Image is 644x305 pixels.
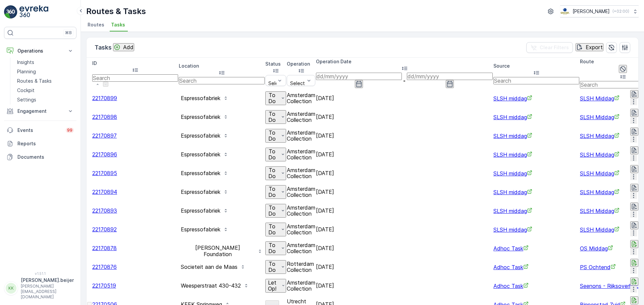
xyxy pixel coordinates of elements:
a: SLSH middag [493,170,532,177]
p: [PERSON_NAME] Foundation [181,245,255,257]
button: Export [576,43,603,51]
td: [DATE] [316,202,493,220]
p: Espressofabriek [181,208,220,214]
input: dd/mm/yyyy [407,73,493,80]
a: 22170895 [92,170,117,176]
p: Amsterdam Collection [287,92,315,104]
a: 22170876 [92,263,117,270]
p: - [403,78,406,84]
p: Export [586,44,603,50]
a: SLSH middag [493,189,532,196]
p: [PERSON_NAME][EMAIL_ADDRESS][DOMAIN_NAME] [21,284,74,300]
a: PS Ochtend [580,264,616,271]
button: Espressofabriek [179,224,230,234]
p: Engagement [17,108,63,115]
span: Tasks [111,21,125,28]
button: To Do [265,148,286,161]
a: SLSH middag [493,208,532,214]
a: SLSH Middag [580,170,620,177]
a: 22170892 [92,226,117,233]
img: logo_light-DOdMpM7g.png [19,5,48,19]
td: [DATE] [316,277,493,295]
button: To Do [265,129,286,143]
p: Amsterdam Collection [287,111,315,123]
td: [DATE] [316,258,493,276]
p: Let Op! [266,280,278,292]
input: Search [179,77,265,84]
p: Amsterdam Collection [287,148,315,160]
button: Let Op! [265,279,286,293]
a: SLSH Middag [580,208,620,214]
button: [PERSON_NAME] Foundation [179,243,265,253]
td: [DATE] [316,127,493,145]
td: [DATE] [316,183,493,201]
p: To Do [266,92,278,104]
a: Adhoc Task [493,283,529,289]
button: Espressofabriek [179,206,230,216]
p: Espressofabriek [181,226,220,232]
p: Select [290,81,305,86]
span: SLSH middag [493,133,532,139]
p: Routes & Tasks [17,78,52,84]
a: Adhoc Task [493,264,529,271]
p: Events [17,127,62,134]
button: Espressofabriek [179,112,230,122]
p: Status [265,61,286,67]
p: Operation [287,61,315,67]
td: [DATE] [316,220,493,238]
a: SLSH middag [493,114,532,121]
p: Add [123,44,133,50]
button: Espressofabriek [179,149,230,159]
a: Reports [4,137,76,150]
a: Insights [14,58,76,67]
p: To Do [266,205,278,217]
button: Espressofabriek [179,93,230,103]
td: [DATE] [316,164,493,182]
p: [PERSON_NAME].beijer [21,277,74,284]
p: Select [268,81,283,86]
p: Insights [17,59,34,66]
p: Espressofabriek [181,151,220,157]
a: Cockpit [14,86,76,95]
p: Amsterdam Collection [287,280,315,292]
a: 22170899 [92,95,117,101]
a: SLSH Middag [580,95,620,102]
a: SLSH Middag [580,189,620,196]
button: To Do [265,223,286,236]
p: Rotterdam Collection [287,261,315,273]
a: Routes & Tasks [14,76,76,86]
p: To Do [266,148,278,161]
a: 22170894 [92,188,117,195]
p: Settings [17,96,36,103]
p: To Do [266,167,278,179]
button: To Do [265,91,286,105]
a: 22170897 [92,132,117,139]
button: To Do [265,166,286,180]
p: Espressofabriek [181,189,220,195]
p: Amsterdam Collection [287,167,315,179]
p: Amsterdam Collection [287,186,315,198]
p: To Do [266,242,278,254]
p: Source [493,63,579,69]
button: Clear Filters [526,42,573,53]
p: Weesperstraat 430-432 [181,283,241,289]
p: Reports [17,140,74,147]
span: OS Middag [580,245,613,252]
a: SLSH middag [493,95,532,102]
a: Events99 [4,124,76,137]
a: 22170519 [92,282,116,289]
a: SLSH middag [493,151,532,158]
button: Engagement [4,104,76,118]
